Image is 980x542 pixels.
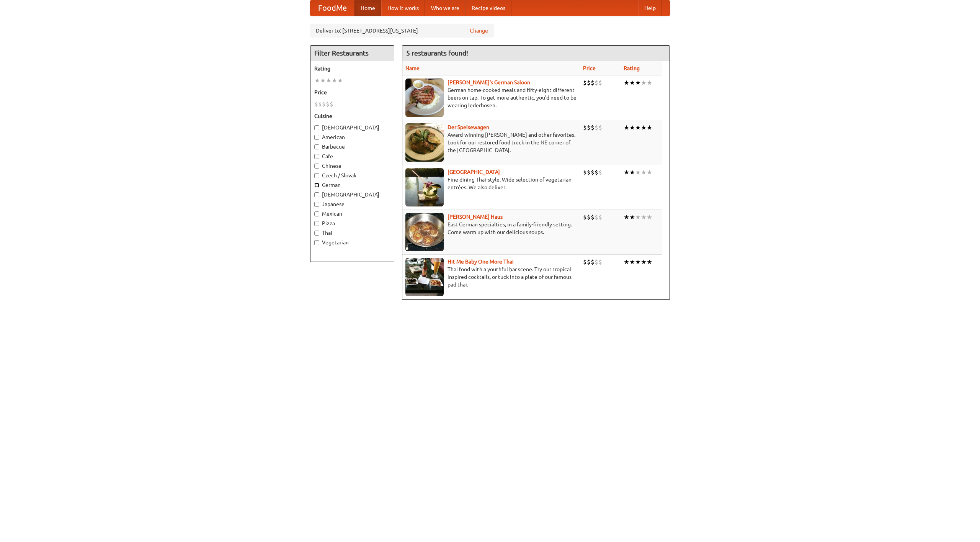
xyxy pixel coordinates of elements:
li: $ [595,213,598,221]
a: Der Speisewagen [448,124,489,130]
li: $ [587,213,591,221]
li: ★ [326,76,332,85]
li: ★ [647,168,652,177]
li: $ [583,79,587,87]
label: [DEMOGRAPHIC_DATA] [314,191,390,198]
li: $ [595,79,598,87]
li: $ [587,123,591,132]
li: $ [598,79,602,87]
h5: Price [314,88,390,96]
img: kohlhaus.jpg [405,213,444,251]
label: Chinese [314,162,390,170]
li: $ [314,100,318,108]
a: Price [583,65,596,71]
li: $ [598,168,602,177]
li: $ [595,123,598,132]
li: ★ [641,123,647,132]
li: ★ [635,213,641,221]
input: Pizza [314,221,319,226]
input: Vegetarian [314,240,319,245]
img: babythai.jpg [405,258,444,296]
label: Cafe [314,152,390,160]
p: East German specialties, in a family-friendly setting. Come warm up with our delicious soups. [405,221,577,236]
a: Who we are [425,0,465,16]
label: Pizza [314,219,390,227]
label: German [314,181,390,189]
li: ★ [635,258,641,266]
a: Help [638,0,662,16]
li: ★ [635,168,641,177]
li: $ [598,123,602,132]
p: Thai food with a youthful bar scene. Try our tropical inspired cocktails, or tuck into a plate of... [405,265,577,288]
h4: Filter Restaurants [310,46,394,61]
li: $ [587,79,591,87]
li: ★ [320,76,326,85]
li: ★ [332,76,337,85]
input: Cafe [314,154,319,159]
a: [PERSON_NAME] Haus [448,214,503,220]
li: ★ [629,213,635,221]
input: Chinese [314,164,319,169]
li: ★ [314,76,320,85]
li: ★ [635,79,641,87]
input: Mexican [314,211,319,216]
li: $ [595,258,598,266]
input: German [314,183,319,188]
input: Japanese [314,202,319,207]
li: ★ [641,79,647,87]
li: ★ [629,168,635,177]
li: $ [591,79,595,87]
label: Thai [314,229,390,237]
li: ★ [624,258,629,266]
li: $ [583,258,587,266]
a: Rating [624,65,640,71]
a: [PERSON_NAME]'s German Saloon [448,79,530,85]
ng-pluralize: 5 restaurants found! [406,49,468,57]
li: ★ [641,213,647,221]
a: Name [405,65,420,71]
li: $ [587,168,591,177]
li: $ [587,258,591,266]
li: ★ [641,168,647,177]
div: Deliver to: [STREET_ADDRESS][US_STATE] [310,24,494,38]
a: Recipe videos [465,0,511,16]
li: ★ [624,168,629,177]
input: [DEMOGRAPHIC_DATA] [314,125,319,130]
li: $ [322,100,326,108]
input: Czech / Slovak [314,173,319,178]
li: $ [583,213,587,221]
li: ★ [624,123,629,132]
a: [GEOGRAPHIC_DATA] [448,169,500,175]
li: $ [591,213,595,221]
img: satay.jpg [405,168,444,206]
li: ★ [647,79,652,87]
li: ★ [624,213,629,221]
li: $ [591,168,595,177]
li: ★ [629,258,635,266]
li: $ [591,258,595,266]
li: ★ [647,258,652,266]
a: Change [470,27,488,34]
a: How it works [381,0,425,16]
label: Mexican [314,210,390,218]
a: FoodMe [310,0,354,16]
li: $ [318,100,322,108]
li: ★ [641,258,647,266]
li: ★ [647,123,652,132]
p: Fine dining Thai-style. Wide selection of vegetarian entrées. We also deliver. [405,176,577,191]
img: speisewagen.jpg [405,123,444,162]
label: Japanese [314,200,390,208]
li: $ [598,213,602,221]
a: Hit Me Baby One More Thai [448,259,514,265]
label: Vegetarian [314,239,390,246]
input: Thai [314,231,319,236]
h5: Rating [314,65,390,72]
li: $ [326,100,330,108]
a: Home [354,0,381,16]
input: [DEMOGRAPHIC_DATA] [314,192,319,197]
